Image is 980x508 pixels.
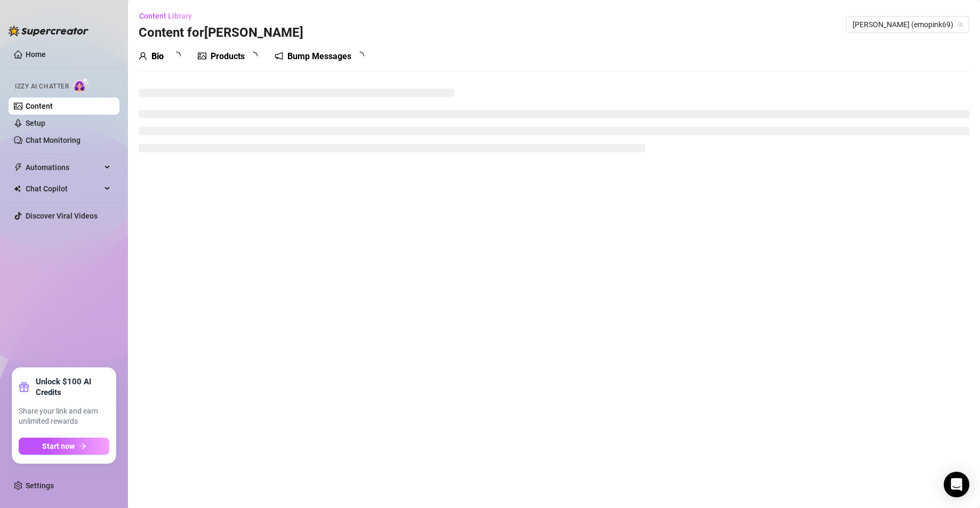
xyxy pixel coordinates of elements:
[19,438,109,455] button: Start nowarrow-right
[36,376,109,398] strong: Unlock $100 AI Credits
[26,159,101,176] span: Automations
[139,52,147,60] span: user
[26,136,81,144] a: Chat Monitoring
[957,21,963,28] span: team
[14,163,22,172] span: thunderbolt
[15,82,69,92] span: Izzy AI Chatter
[287,50,351,63] div: Bump Messages
[944,472,969,497] div: Open Intercom Messenger
[26,212,98,220] a: Discover Viral Videos
[853,17,963,33] span: Britney (emopink69)
[26,180,101,197] span: Chat Copilot
[26,119,45,127] a: Setup
[14,185,21,192] img: Chat Copilot
[275,52,283,60] span: notification
[356,52,364,60] span: loading
[26,102,53,110] a: Content
[26,50,46,59] a: Home
[26,481,54,490] a: Settings
[139,12,192,20] span: Content Library
[211,50,245,63] div: Products
[249,52,258,60] span: loading
[42,442,75,450] span: Start now
[73,77,90,93] img: AI Chatter
[198,52,206,60] span: picture
[139,7,200,25] button: Content Library
[172,52,181,60] span: loading
[19,406,109,427] span: Share your link and earn unlimited rewards
[79,442,86,450] span: arrow-right
[139,25,303,42] h3: Content for [PERSON_NAME]
[151,50,164,63] div: Bio
[9,26,89,36] img: logo-BBDzfeDw.svg
[19,382,29,392] span: gift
